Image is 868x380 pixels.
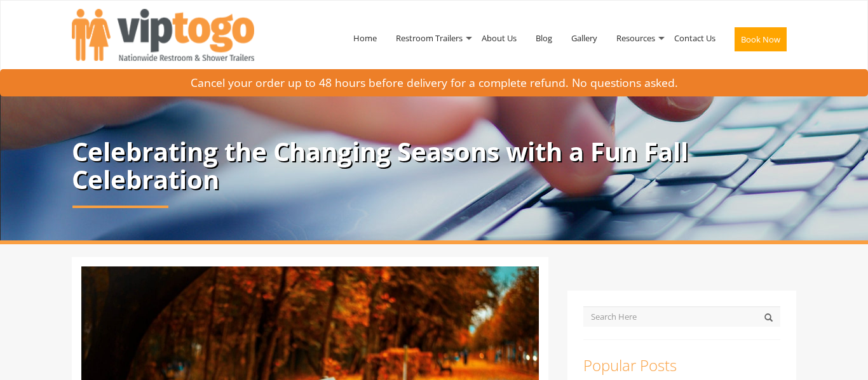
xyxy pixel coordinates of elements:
h3: Popular Posts [583,357,780,374]
input: Search Here [583,306,780,327]
a: Home [344,5,386,71]
a: Resources [607,5,665,71]
a: Book Now [725,5,796,79]
p: Celebrating the Changing Seasons with a Fun Fall Celebration [72,138,796,193]
img: VIPTOGO [72,9,254,61]
a: Blog [526,5,562,71]
a: Contact Us [665,5,725,71]
a: About Us [472,5,526,71]
button: Book Now [735,27,787,51]
a: Restroom Trailers [386,5,472,71]
a: Gallery [562,5,607,71]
